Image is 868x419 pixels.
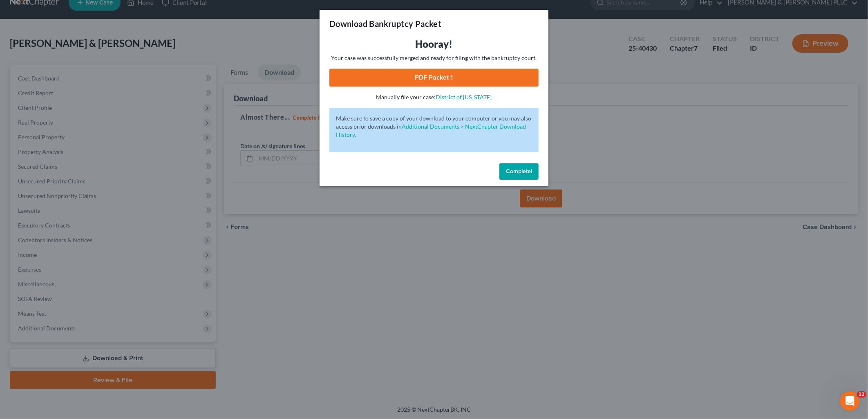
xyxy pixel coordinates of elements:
[506,168,532,175] span: Complete!
[436,94,492,100] a: District of [US_STATE]
[329,54,539,62] p: Your case was successfully merged and ready for filing with the bankruptcy court.
[329,93,539,101] p: Manually file your case:
[329,38,539,51] h3: Hooray!
[336,114,532,139] p: Make sure to save a copy of your download to your computer or you may also access prior downloads in
[329,18,441,29] h3: Download Bankruptcy Packet
[857,391,866,398] span: 12
[336,123,526,138] a: Additional Documents > NextChapter Download History.
[840,391,860,411] iframe: Intercom live chat
[499,163,539,180] button: Complete!
[329,69,539,87] a: PDF Packet 1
